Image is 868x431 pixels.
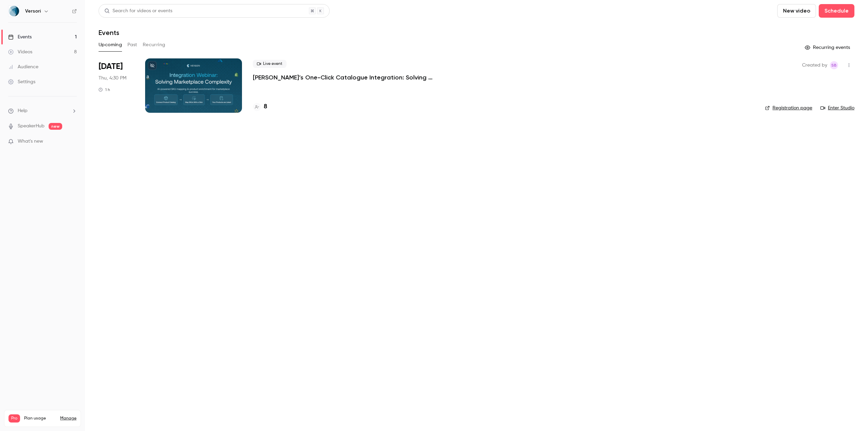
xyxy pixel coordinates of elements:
a: Enter Studio [820,105,854,111]
button: New video [777,4,816,18]
button: Upcoming [99,39,122,50]
span: Created by [802,61,827,69]
h1: Events [99,29,119,37]
span: Plan usage [24,416,56,421]
a: Manage [60,416,76,421]
span: new [49,123,62,130]
img: Versori [8,6,19,17]
div: Settings [8,78,35,85]
li: help-dropdown-opener [8,107,77,114]
span: [DATE] [99,61,123,72]
div: Videos [8,49,32,55]
h4: 8 [264,102,267,111]
span: SB [831,61,837,69]
a: 8 [253,102,267,111]
button: Recurring events [802,42,854,53]
iframe: Noticeable Trigger [69,139,77,145]
button: Recurring [143,39,166,50]
a: SpeakerHub [18,123,45,130]
span: Sophie Burgess [830,61,838,69]
div: Events [8,34,32,40]
div: Audience [8,64,38,70]
span: Live event [253,60,287,68]
div: Sep 11 Thu, 4:30 PM (Europe/London) [99,58,134,113]
a: Registration page [765,105,812,111]
span: Pro [8,414,20,423]
button: Schedule [819,4,854,18]
div: Search for videos or events [104,7,172,15]
span: What's new [18,138,43,145]
span: Thu, 4:30 PM [99,75,126,82]
div: 1 h [99,87,110,92]
span: Help [18,107,28,114]
a: [PERSON_NAME]’s One-Click Catalogue Integration: Solving Marketplace Data Challenges at Scale [253,73,457,82]
button: Past [127,39,137,50]
h6: Versori [25,8,41,15]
